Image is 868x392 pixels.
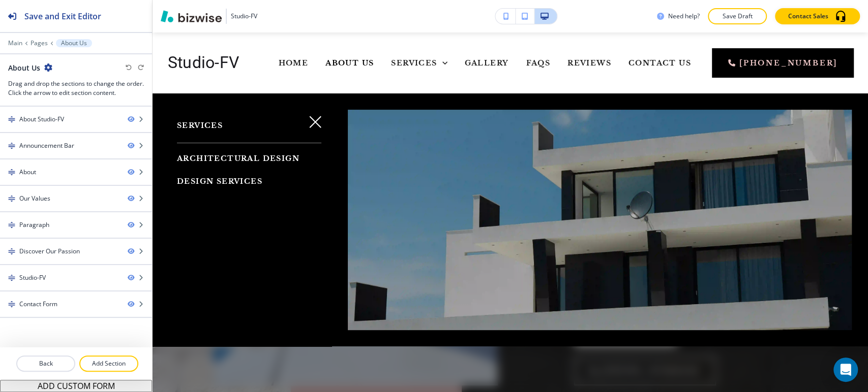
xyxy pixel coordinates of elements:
h3: Studio-FV [231,12,257,21]
div: Studio-FV [19,273,46,282]
button: Back [16,355,75,372]
p: Contact Sales [788,12,828,21]
div: About Studio-FV [19,115,64,124]
h2: About Us [8,62,40,73]
span: Home [279,58,309,68]
h3: Need help? [668,12,700,21]
span: About Us [325,58,374,68]
button: Main [8,40,22,47]
img: Drag [8,169,15,176]
button: Contact Sales [775,8,860,24]
span: Services [177,121,223,130]
img: Bizwise Logo [161,10,222,22]
span: Architectural Design [177,154,300,163]
div: Announcement Bar [19,141,74,150]
img: Drag [8,274,15,281]
span: Design Services [177,177,262,186]
div: Our Values [19,194,50,203]
img: Drag [8,248,15,255]
span: Gallery [465,58,509,68]
h2: Save and Exit Editor [24,10,101,22]
img: Drag [8,301,15,308]
span: FAQs [526,58,550,68]
p: Back [17,359,74,368]
span: Reviews [567,58,611,68]
img: Drag [8,195,15,202]
button: Add Section [79,355,138,372]
button: About Us [56,39,92,47]
p: Save Draft [721,12,754,21]
p: About Us [61,40,87,47]
img: Drag [8,116,15,123]
span: Contact Us [628,58,691,68]
a: [PHONE_NUMBER] [712,48,854,78]
img: Drag [8,221,15,228]
button: Pages [31,40,48,47]
h4: Studio-FV [168,53,239,73]
h3: Drag and drop the sections to change the order. Click the arrow to edit section content. [8,79,144,97]
div: About [19,168,36,177]
div: Open Intercom Messenger [833,357,858,382]
span: Services [391,58,437,68]
p: Add Section [80,359,137,368]
div: Paragraph [19,220,49,230]
button: Studio-FV [161,9,257,24]
div: Discover Our Passion [19,247,80,256]
img: Drag [8,142,15,149]
div: Contact Form [19,300,57,309]
button: Save Draft [708,8,767,24]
